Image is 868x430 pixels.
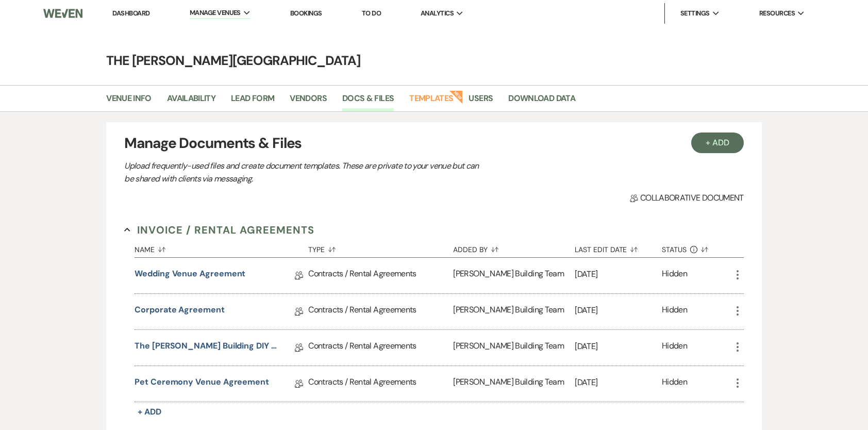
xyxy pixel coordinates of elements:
[575,340,662,353] p: [DATE]
[190,8,241,18] span: Manage Venues
[453,330,575,366] div: [PERSON_NAME] Building Team
[759,8,795,19] span: Resources
[453,294,575,329] div: [PERSON_NAME] Building Team
[135,304,224,320] a: Corporate Agreement
[308,294,453,329] div: Contracts / Rental Agreements
[453,258,575,293] div: [PERSON_NAME] Building Team
[449,89,464,104] strong: New
[135,340,281,356] a: The [PERSON_NAME] Building DIY & Policy Guidelines
[469,92,493,111] a: Users
[308,330,453,366] div: Contracts / Rental Agreements
[662,340,687,356] div: Hidden
[630,192,743,204] span: Collaborative document
[662,246,687,253] span: Status
[106,92,152,111] a: Venue Info
[342,92,394,111] a: Docs & Files
[231,92,274,111] a: Lead Form
[575,304,662,317] p: [DATE]
[662,268,687,284] div: Hidden
[508,92,575,111] a: Download Data
[124,133,744,154] h3: Manage Documents & Files
[680,8,710,19] span: Settings
[43,3,82,24] img: Weven Logo
[453,366,575,402] div: [PERSON_NAME] Building Team
[308,366,453,402] div: Contracts / Rental Agreements
[167,92,215,111] a: Availability
[409,92,453,111] a: Templates
[135,238,308,257] button: Name
[135,405,164,419] button: + Add
[662,238,731,257] button: Status
[138,406,161,417] span: + Add
[308,238,453,257] button: Type
[662,376,687,392] div: Hidden
[575,376,662,389] p: [DATE]
[308,258,453,293] div: Contracts / Rental Agreements
[453,238,575,257] button: Added By
[63,52,805,70] h4: The [PERSON_NAME][GEOGRAPHIC_DATA]
[290,9,322,18] a: Bookings
[135,376,269,392] a: Pet Ceremony Venue Agreement
[575,238,662,257] button: Last Edit Date
[290,92,327,111] a: Vendors
[124,159,485,186] p: Upload frequently-used files and create document templates. These are private to your venue but c...
[662,304,687,320] div: Hidden
[575,268,662,281] p: [DATE]
[691,133,744,153] button: + Add
[421,8,454,19] span: Analytics
[124,222,314,238] button: Invoice / Rental Agreements
[362,9,381,18] a: To Do
[112,9,149,18] a: Dashboard
[135,268,245,284] a: Wedding Venue Agreement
